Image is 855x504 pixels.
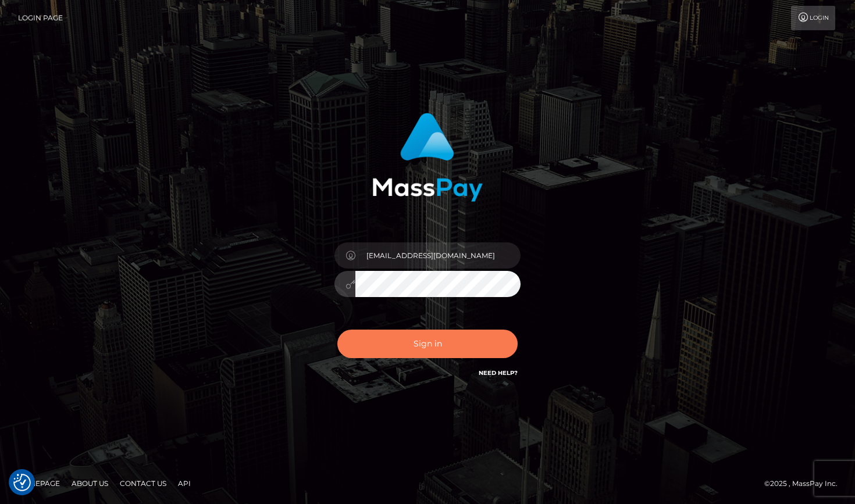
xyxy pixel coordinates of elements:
a: Login [791,6,835,30]
img: MassPay Login [372,113,483,202]
a: Login Page [18,6,63,30]
button: Sign in [337,330,518,358]
button: Consent Preferences [13,474,31,491]
input: Username... [355,242,521,269]
a: About Us [67,474,113,492]
a: Contact Us [115,474,171,492]
a: Homepage [13,474,65,492]
a: Need Help? [479,369,518,377]
div: © 2025 , MassPay Inc. [764,477,846,490]
a: API [173,474,195,492]
img: Revisit consent button [13,474,31,491]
